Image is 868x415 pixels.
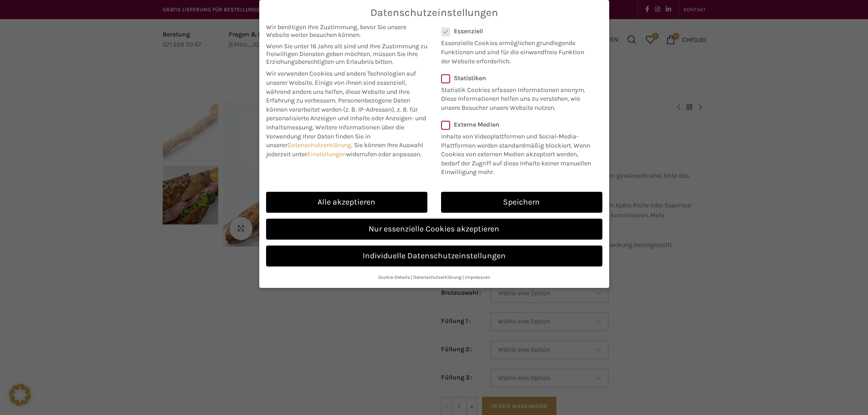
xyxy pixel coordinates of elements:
span: Wir verwenden Cookies und andere Technologien auf unserer Website. Einige von ihnen sind essenzie... [266,70,416,104]
label: Statistiken [441,74,591,82]
span: Sie können Ihre Auswahl jederzeit unter widerrufen oder anpassen. [266,141,423,158]
span: Wenn Sie unter 16 Jahre alt sind und Ihre Zustimmung zu freiwilligen Diensten geben möchten, müss... [266,42,427,66]
a: Einstellungen [307,150,346,158]
a: Speichern [441,192,602,213]
a: Datenschutzerklärung [288,141,351,149]
p: Essenzielle Cookies ermöglichen grundlegende Funktionen und sind für die einwandfreie Funktion de... [441,35,591,66]
label: Essenziell [441,27,591,35]
span: Datenschutzeinstellungen [370,7,498,19]
a: Cookie-Details [378,274,410,280]
span: Personenbezogene Daten können verarbeitet werden (z. B. IP-Adressen), z. B. für personalisierte A... [266,97,426,131]
label: Externe Medien [441,121,596,128]
p: Inhalte von Videoplattformen und Social-Media-Plattformen werden standardmäßig blockiert. Wenn Co... [441,128,596,177]
a: Individuelle Datenschutzeinstellungen [266,246,602,266]
p: Statistik Cookies erfassen Informationen anonym. Diese Informationen helfen uns zu verstehen, wie... [441,82,591,113]
span: Wir benötigen Ihre Zustimmung, bevor Sie unsere Website weiter besuchen können. [266,23,427,39]
span: Weitere Informationen über die Verwendung Ihrer Daten finden Sie in unserer . [266,123,404,149]
a: Nur essenzielle Cookies akzeptieren [266,219,602,240]
a: Alle akzeptieren [266,192,427,213]
a: Impressum [465,274,490,280]
a: Datenschutzerklärung [413,274,462,280]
